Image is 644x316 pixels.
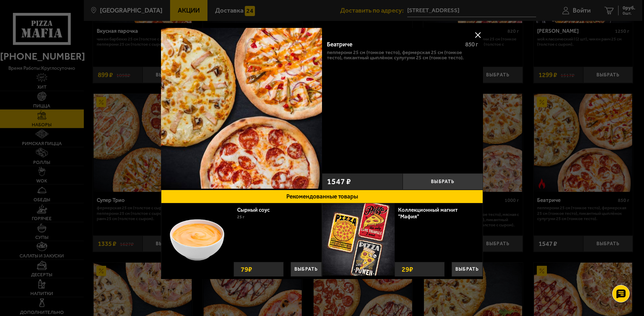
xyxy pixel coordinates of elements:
[452,262,483,277] button: Выбрать
[161,28,322,189] img: Беатриче
[327,178,351,186] span: 1547 ₽
[291,262,322,277] button: Выбрать
[237,207,276,213] a: Сырный соус
[327,41,459,48] div: Беатриче
[327,50,478,61] p: Пепперони 25 см (тонкое тесто), Фермерская 25 см (тонкое тесто), Пикантный цыплёнок сулугуни 25 с...
[161,190,483,203] button: Рекомендованные товары
[465,41,478,48] span: 850 г
[161,28,322,190] a: Беатриче
[398,207,458,219] a: Коллекционный магнит "Мафия"
[239,262,254,276] strong: 79 ₽
[400,262,415,276] strong: 29 ₽
[403,173,483,190] button: Выбрать
[237,215,244,219] span: 25 г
